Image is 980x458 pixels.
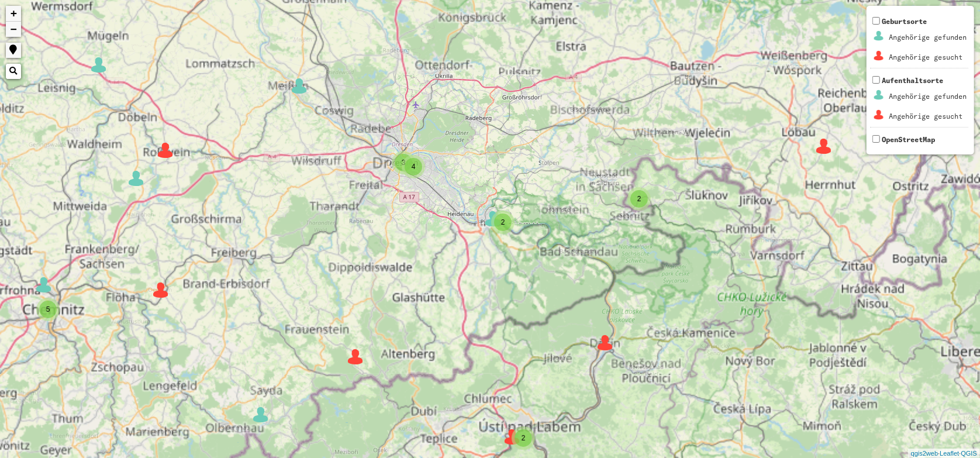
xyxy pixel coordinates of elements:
[6,6,21,22] a: Zoom in
[872,76,880,84] input: AufenthaltsorteAngehörige gefundenAngehörige gesucht
[872,17,880,25] input: GeburtsorteAngehörige gefundenAngehörige gesucht
[637,195,641,203] span: 2
[402,159,406,167] span: 3
[870,76,968,127] span: Aufenthaltsorte
[501,218,505,226] span: 2
[872,49,886,63] img: Geburtsorte_2_Angeh%C3%B6rigegesucht1.png
[872,108,886,122] img: Aufenthaltsorte_1_Angeh%C3%B6rigegesucht1.png
[911,450,938,457] a: qgis2web
[6,43,21,58] a: Show me where I am
[872,29,886,43] img: Geburtsorte_2_Angeh%C3%B6rigegefunden0.png
[961,450,977,457] a: QGIS
[882,135,935,144] span: OpenStreetMap
[888,107,967,126] td: Angehörige gesucht
[872,88,886,102] img: Aufenthaltsorte_1_Angeh%C3%B6rigegefunden0.png
[522,434,526,442] span: 2
[872,135,880,143] input: OpenStreetMap
[940,450,959,457] a: Leaflet
[888,48,967,67] td: Angehörige gesucht
[46,305,50,314] span: 5
[412,163,416,171] span: 4
[888,28,967,47] td: Angehörige gefunden
[888,87,967,106] td: Angehörige gefunden
[870,17,968,68] span: Geburtsorte
[6,22,21,37] a: Zoom out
